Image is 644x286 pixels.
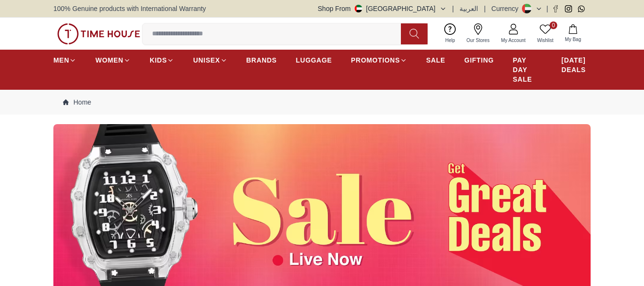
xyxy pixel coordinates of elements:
a: KIDS [150,52,174,69]
a: Home [63,97,91,107]
div: Currency [491,4,522,13]
span: GIFTING [464,55,494,65]
span: WOMEN [95,55,123,65]
a: MEN [53,52,76,69]
a: WOMEN [95,52,131,69]
a: [DATE] DEALS [562,52,591,78]
a: Instagram [565,5,572,12]
img: ... [57,23,140,44]
span: My Account [497,37,530,44]
button: العربية [460,4,478,13]
span: PROMOTIONS [351,55,400,65]
span: 100% Genuine products with International Warranty [53,4,206,13]
a: PAY DAY SALE [513,52,542,88]
span: | [546,4,548,13]
a: Whatsapp [578,5,585,12]
a: SALE [426,52,445,69]
span: Wishlist [533,37,557,44]
a: PROMOTIONS [351,52,407,69]
span: UNISEX [193,55,220,65]
span: KIDS [150,55,167,65]
img: United Arab Emirates [355,5,362,12]
a: Our Stores [461,21,495,46]
span: MEN [53,55,69,65]
span: BRANDS [246,55,277,65]
a: BRANDS [246,52,277,69]
nav: Breadcrumb [53,90,591,115]
span: Help [441,37,459,44]
a: UNISEX [193,52,227,69]
span: 0 [550,21,557,29]
a: GIFTING [464,52,494,69]
a: Facebook [552,5,559,12]
span: SALE [426,55,445,65]
span: | [484,4,486,13]
span: My Bag [561,36,585,43]
span: Our Stores [463,37,493,44]
a: LUGGAGE [296,52,332,69]
span: LUGGAGE [296,55,332,65]
span: [DATE] DEALS [562,55,591,74]
button: Shop From[GEOGRAPHIC_DATA] [318,4,447,13]
button: My Bag [559,22,587,45]
span: | [452,4,454,13]
a: Help [440,21,461,46]
a: 0Wishlist [532,21,559,46]
span: PAY DAY SALE [513,55,542,84]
